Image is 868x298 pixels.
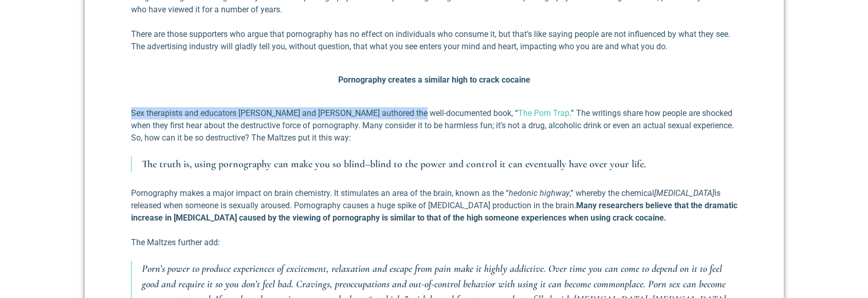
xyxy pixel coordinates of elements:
[142,158,646,170] em: The truth is, using pornography can make you so blind–blind to the power and control it can event...
[131,236,737,249] p: The Maltzes further add:
[131,28,737,53] p: There are those supporters who argue that pornography has no effect on individuals who consume it...
[338,75,530,85] strong: Pornography creates a similar high to crack cocaine
[131,187,737,224] p: Pornography makes a major impact on brain chemistry. It stimulates an area of the brain, known as...
[654,188,714,198] em: [MEDICAL_DATA]
[131,107,737,144] p: Sex therapists and educators [PERSON_NAME] and [PERSON_NAME] authored the well-documented book, “...
[509,188,569,198] em: hedonic highway
[518,108,569,118] a: The Porn Trap
[131,201,737,223] strong: Many researchers believe that the dramatic increase in [MEDICAL_DATA] caused by the viewing of po...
